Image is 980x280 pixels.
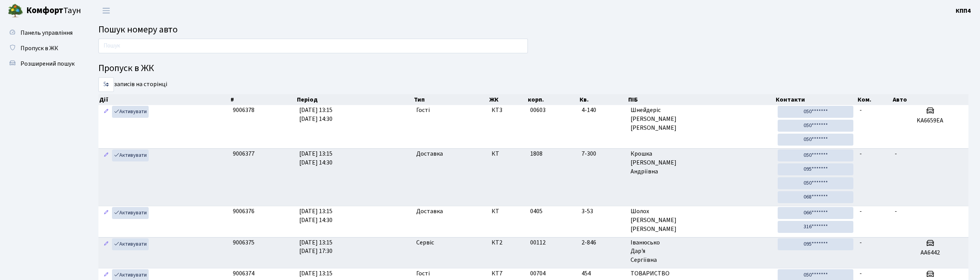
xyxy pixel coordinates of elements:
span: Іванюсько Дар'я Сергіївна [631,238,772,265]
span: Розширений пошук [20,59,75,68]
select: записів на сторінці [98,77,114,92]
a: Активувати [112,149,149,161]
span: Сервіс [416,238,434,247]
span: КТ2 [492,238,524,247]
a: Редагувати [102,238,111,250]
a: Редагувати [102,106,111,118]
span: 9006378 [233,106,254,114]
span: КТ3 [492,106,524,115]
span: - [860,106,862,114]
span: Шнейдеріс [PERSON_NAME] [PERSON_NAME] [631,106,772,132]
span: - [860,238,862,247]
span: Доставка [416,207,443,216]
span: 1808 [530,149,543,158]
span: 2-846 [582,238,624,247]
a: Активувати [112,207,149,219]
label: записів на сторінці [98,77,167,92]
th: Дії [98,94,230,105]
input: Пошук [98,39,528,53]
th: Кв. [579,94,628,105]
th: Ком. [857,94,892,105]
span: 454 [582,269,624,278]
h5: АА6442 [895,249,965,256]
a: Панель управління [4,25,81,41]
h5: KA6659EA [895,117,965,124]
a: Розширений пошук [4,56,81,71]
th: Тип [413,94,488,105]
span: - [895,149,897,158]
span: Доставка [416,149,443,158]
span: КТ [492,207,524,216]
span: 9006374 [233,269,254,278]
a: Активувати [112,238,149,250]
span: КТ7 [492,269,524,278]
span: 00704 [530,269,546,278]
a: Пропуск в ЖК [4,41,81,56]
span: Панель управління [20,29,73,37]
span: [DATE] 13:15 [DATE] 17:30 [299,238,332,256]
span: 9006377 [233,149,254,158]
a: Редагувати [102,207,111,219]
span: [DATE] 13:15 [DATE] 14:30 [299,207,332,224]
th: корп. [527,94,579,105]
th: Контакти [775,94,857,105]
b: Комфорт [26,4,63,17]
span: 00603 [530,106,546,114]
span: 00112 [530,238,546,247]
span: 9006376 [233,207,254,216]
span: Гості [416,106,430,115]
span: [DATE] 13:15 [DATE] 14:30 [299,106,332,123]
h4: Пропуск в ЖК [98,63,968,74]
th: Авто [892,94,969,105]
span: КТ [492,149,524,158]
span: Пошук номеру авто [98,23,178,36]
span: [DATE] 13:15 [DATE] 14:30 [299,149,332,167]
span: 4-140 [582,106,624,115]
span: 9006375 [233,238,254,247]
th: # [230,94,296,105]
span: 7-300 [582,149,624,158]
img: logo.png [8,3,23,19]
span: 3-53 [582,207,624,216]
span: - [860,149,862,158]
span: 0405 [530,207,543,216]
th: Період [296,94,413,105]
a: Редагувати [102,149,111,161]
a: Активувати [112,106,149,118]
span: - [860,269,862,278]
span: Гості [416,269,430,278]
span: Пропуск в ЖК [20,44,58,53]
span: - [895,207,897,216]
span: - [860,207,862,216]
th: ПІБ [627,94,775,105]
span: Шолох [PERSON_NAME] [PERSON_NAME] [631,207,772,234]
button: Переключити навігацію [97,4,116,17]
span: Таун [26,4,81,17]
a: КПП4 [956,6,971,15]
span: Крошка [PERSON_NAME] Андріївна [631,149,772,176]
th: ЖК [488,94,527,105]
